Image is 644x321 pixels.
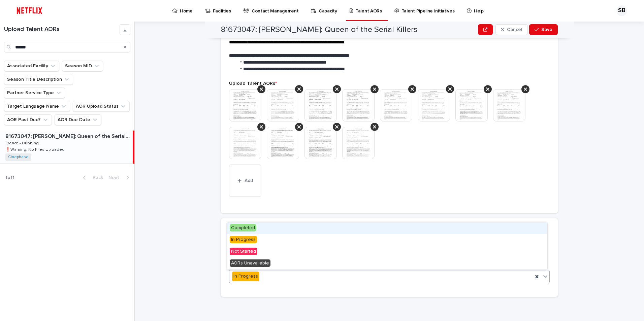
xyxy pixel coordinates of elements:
[13,4,45,17] img: ifQbXi3ZQGMSEF7WDB7W
[495,24,528,35] button: Cancel
[4,101,70,112] button: Target Language Name
[4,114,52,125] button: AOR Past Due?
[5,146,66,152] p: ❗️Warning: No Files Uploaded
[5,140,40,146] p: French - Dubbing
[227,222,547,234] div: Completed
[230,259,270,267] span: AORs Unavailable
[4,61,59,71] button: Associated Facility
[4,87,65,98] button: Partner Service Type
[4,42,130,52] input: Search
[229,81,277,86] span: Upload Talent AORs
[221,25,417,35] h2: 81673047: [PERSON_NAME]: Queen of the Serial Killers
[507,27,522,32] span: Cancel
[5,132,131,140] p: 81673047: [PERSON_NAME]: Queen of the Serial Killers
[616,5,627,16] div: SB
[106,175,134,181] button: Next
[227,258,547,270] div: AORs Unavailable
[73,101,130,112] button: AOR Upload Status
[541,27,552,32] span: Save
[529,24,558,35] button: Save
[227,234,547,246] div: In Progress
[55,114,101,125] button: AOR Due Date
[77,175,106,181] button: Back
[89,175,103,180] span: Back
[245,178,253,183] span: Add
[108,175,123,180] span: Next
[62,61,103,71] button: Season MID
[4,26,120,33] h1: Upload Talent AORs
[230,248,257,255] span: Not Started
[230,224,256,231] span: Completed
[4,74,73,85] button: Season Title Description
[230,236,257,243] span: In Progress
[227,246,547,258] div: Not Started
[229,165,261,197] button: Add
[232,272,259,281] div: In Progress
[8,155,29,159] a: Cinephase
